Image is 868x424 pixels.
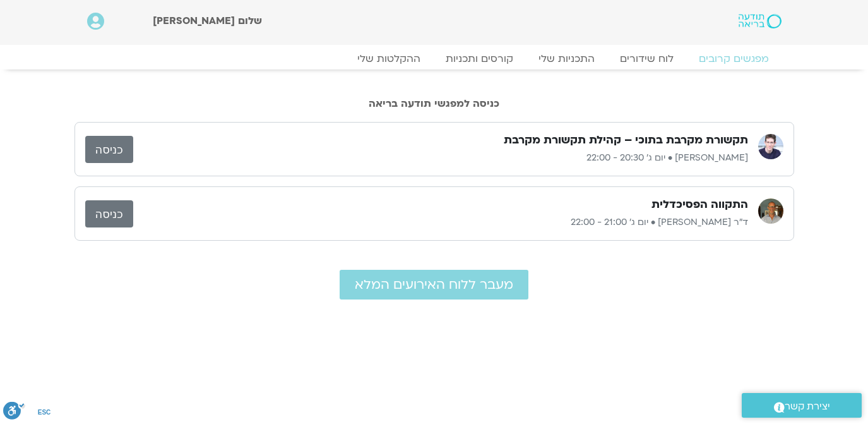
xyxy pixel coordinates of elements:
[74,98,794,109] h2: כניסה למפגשי תודעה בריאה
[133,215,748,230] p: ד"ר [PERSON_NAME] • יום ג׳ 21:00 - 22:00
[526,52,607,65] a: התכניות שלי
[758,134,783,159] img: ערן טייכר
[133,150,748,166] p: [PERSON_NAME] • יום ג׳ 20:30 - 22:00
[340,270,528,300] a: מעבר ללוח האירועים המלא
[651,197,748,212] h3: התקווה הפסיכדלית
[433,52,526,65] a: קורסים ותכניות
[85,136,133,163] a: כניסה
[345,52,433,65] a: ההקלטות שלי
[85,200,133,227] a: כניסה
[355,277,513,292] span: מעבר ללוח האירועים המלא
[758,198,783,224] img: ד"ר עודד ארבל
[87,52,782,65] nav: Menu
[607,52,686,65] a: לוח שידורים
[686,52,782,65] a: מפגשים קרובים
[742,393,862,418] a: יצירת קשר
[153,14,262,28] span: שלום [PERSON_NAME]
[785,398,830,415] span: יצירת קשר
[504,133,748,148] h3: תקשורת מקרבת בתוכי – קהילת תקשורת מקרבת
